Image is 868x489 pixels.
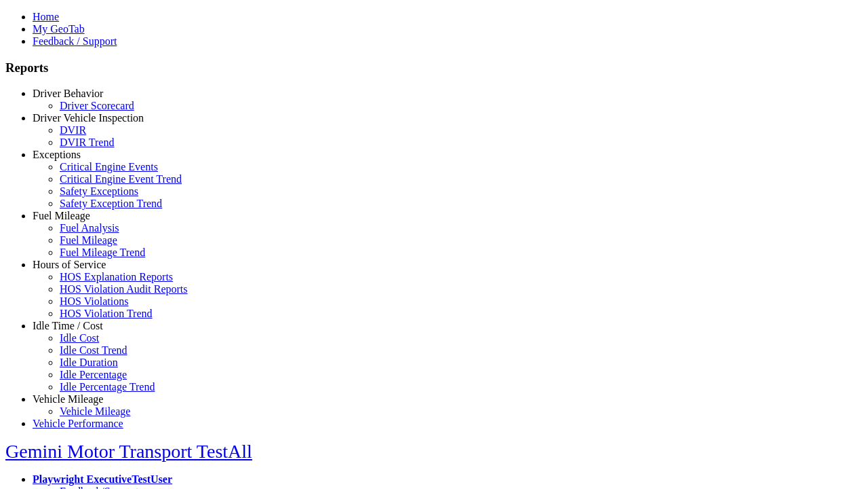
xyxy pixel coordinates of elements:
a: Fuel Mileage [33,210,90,221]
a: Feedback / Support [33,35,117,47]
a: Idle Percentage [60,369,127,380]
a: Driver Behavior [33,88,103,99]
a: Idle Time / Cost [33,320,103,331]
a: Idle Cost Trend [60,344,127,356]
a: DVIR [60,124,86,136]
a: Critical Engine Events [60,161,158,173]
a: Exceptions [33,149,81,160]
a: Vehicle Mileage [60,405,130,417]
a: Driver Vehicle Inspection [33,112,144,124]
a: Vehicle Performance [33,418,123,429]
a: DVIR Trend [60,137,114,148]
a: Idle Percentage Trend [60,381,155,393]
a: Vehicle Mileage [33,393,103,405]
a: Safety Exceptions [60,185,138,197]
a: HOS Explanation Reports [60,271,173,283]
a: My GeoTab [33,23,85,35]
a: Playwright ExecutiveTestUser [33,473,172,485]
a: HOS Violation Audit Reports [60,283,188,295]
h3: Reports [5,60,863,75]
a: Gemini Motor Transport TestAll [5,441,252,462]
a: Idle Cost [60,332,99,344]
a: Driver Scorecard [60,100,134,111]
a: Safety Exception Trend [60,198,162,209]
a: HOS Violation Trend [60,308,153,319]
a: HOS Violations [60,295,128,307]
a: Home [33,11,59,22]
a: Hours of Service [33,259,106,270]
a: Fuel Mileage [60,234,117,246]
a: Fuel Mileage Trend [60,247,145,258]
a: Fuel Analysis [60,222,119,234]
a: Idle Duration [60,357,118,368]
a: Critical Engine Event Trend [60,173,182,185]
